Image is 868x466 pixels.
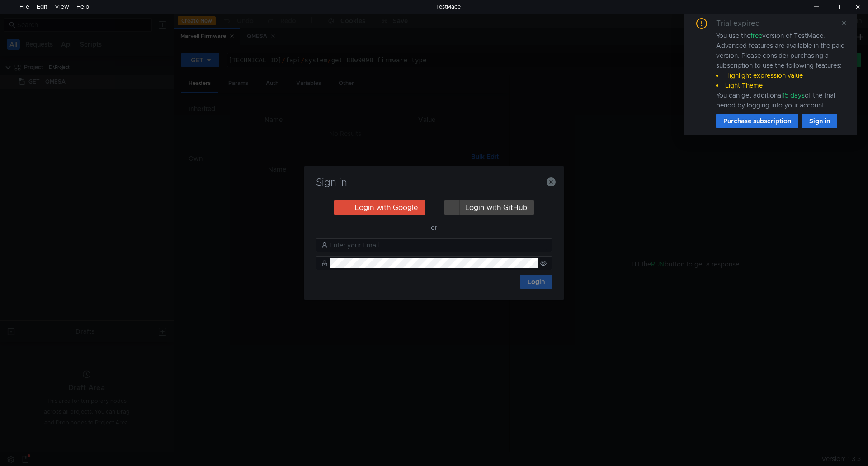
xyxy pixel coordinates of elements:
[334,200,425,215] button: Login with Google
[716,114,798,128] button: Purchase subscription
[783,91,805,99] span: 15 days
[716,90,846,110] div: You can get additional of the trial period by logging into your account.
[315,177,553,188] h3: Sign in
[716,18,771,29] div: Trial expired
[716,80,846,90] li: Light Theme
[716,31,846,110] div: You use the version of TestMace. Advanced features are available in the paid version. Please cons...
[330,240,547,250] input: Enter your Email
[750,32,762,40] span: free
[444,200,534,215] button: Login with GitHub
[316,222,552,233] div: — or —
[802,114,837,128] button: Sign in
[716,70,846,80] li: Highlight expression value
